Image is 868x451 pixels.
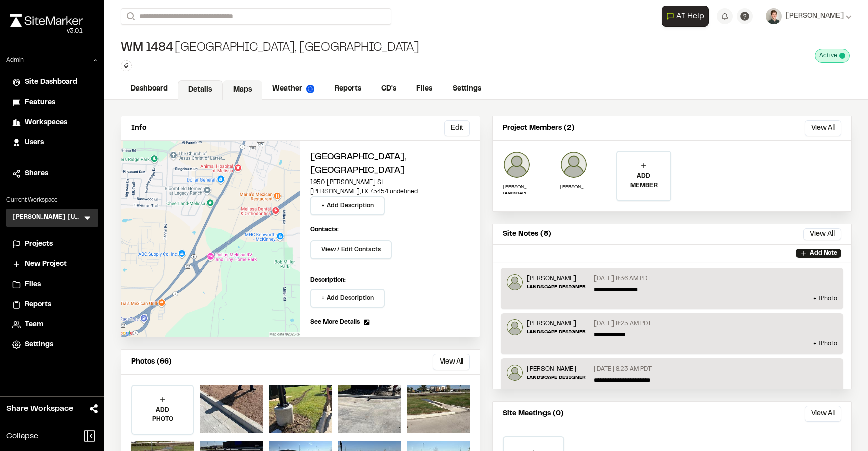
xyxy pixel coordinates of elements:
div: This project is active and counting against your active project count. [815,49,850,63]
p: LANDSCAPE DESIGNER [503,191,531,197]
a: Team [12,319,92,330]
a: Maps [223,80,262,100]
a: Projects [12,239,92,250]
img: Leah Campbell [560,151,588,179]
p: Site Notes (8) [503,229,551,240]
span: Site Dashboard [25,77,77,88]
button: Edit [444,120,470,136]
p: LANDSCAPE DESIGNER [527,374,586,381]
img: Brandon Mckinney [507,319,523,335]
p: [PERSON_NAME] [560,183,588,191]
button: View / Edit Contacts [310,240,392,259]
a: Details [178,80,223,100]
a: Files [406,79,443,99]
p: Current Workspace [6,196,98,205]
img: User [766,8,782,24]
a: Reports [324,79,371,99]
p: Photos (66) [131,356,172,368]
span: Files [25,279,41,290]
a: CD's [371,79,406,99]
p: + 1 Photo [507,339,837,348]
img: precipai.png [306,85,314,93]
div: Open AI Assistant [662,6,713,27]
span: New Project [25,259,67,270]
button: View All [805,406,841,422]
h3: [PERSON_NAME] [US_STATE] [12,213,82,223]
h2: [GEOGRAPHIC_DATA], [GEOGRAPHIC_DATA] [310,151,470,178]
button: Edit Tags [121,60,132,71]
span: Projects [25,239,53,250]
p: [DATE] 8:36 AM PDT [594,274,651,283]
span: Collapse [6,430,38,442]
p: + 1 Photo [507,294,837,303]
span: WM 1484 [121,40,173,56]
a: Users [12,137,92,148]
button: Search [121,8,139,25]
span: Team [25,319,43,330]
span: [PERSON_NAME] [786,11,844,22]
button: View All [803,228,841,240]
a: Reports [12,299,92,310]
p: LANDSCAPE DESIGNER [527,283,586,291]
p: [PERSON_NAME] [527,319,586,328]
a: Dashboard [121,79,178,99]
p: [PERSON_NAME] , TX 75454 undefined [310,187,470,196]
a: New Project [12,259,92,270]
p: LANDSCAPE DESIGNER [527,328,586,336]
span: Share Workspace [6,403,73,415]
button: View All [805,120,841,136]
p: [PERSON_NAME] [503,183,531,191]
p: Site Meetings (0) [503,408,564,419]
button: View All [433,354,470,370]
a: Settings [443,79,491,99]
a: Shares [12,168,92,179]
span: Shares [25,168,48,179]
p: Info [131,123,146,134]
span: Users [25,137,44,148]
button: + Add Description [310,196,385,215]
img: Brandon Mckinney [503,151,531,179]
button: Open AI Assistant [662,6,709,27]
a: Settings [12,339,92,350]
p: 1950 [PERSON_NAME] St [310,178,470,187]
button: [PERSON_NAME] [766,8,852,24]
span: Features [25,97,55,108]
p: ADD MEMBER [617,172,670,190]
span: See More Details [310,318,360,327]
p: [PERSON_NAME] [527,274,586,283]
p: [DATE] 8:23 AM PDT [594,365,652,374]
img: Brandon Mckinney [507,365,523,381]
p: Contacts: [310,225,339,234]
p: [PERSON_NAME] [527,365,586,374]
span: Active [819,51,837,60]
p: Add Note [810,249,837,258]
p: ADD PHOTO [132,406,193,424]
p: Admin [6,56,24,65]
span: Reports [25,299,51,310]
a: Features [12,97,92,108]
a: Workspaces [12,117,92,128]
span: Workspaces [25,117,67,128]
img: Brandon Mckinney [507,274,523,290]
div: Oh geez...please don't... [10,27,83,36]
p: Project Members (2) [503,123,575,134]
span: This project is active and counting against your active project count. [839,53,845,59]
a: Weather [262,79,324,99]
a: Site Dashboard [12,77,92,88]
span: Settings [25,339,53,350]
p: [DATE] 8:25 AM PDT [594,319,652,328]
button: + Add Description [310,289,385,308]
a: Files [12,279,92,290]
div: [GEOGRAPHIC_DATA], [GEOGRAPHIC_DATA] [121,40,419,56]
span: AI Help [676,10,704,22]
img: rebrand.png [10,14,83,27]
p: Description: [310,276,470,285]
